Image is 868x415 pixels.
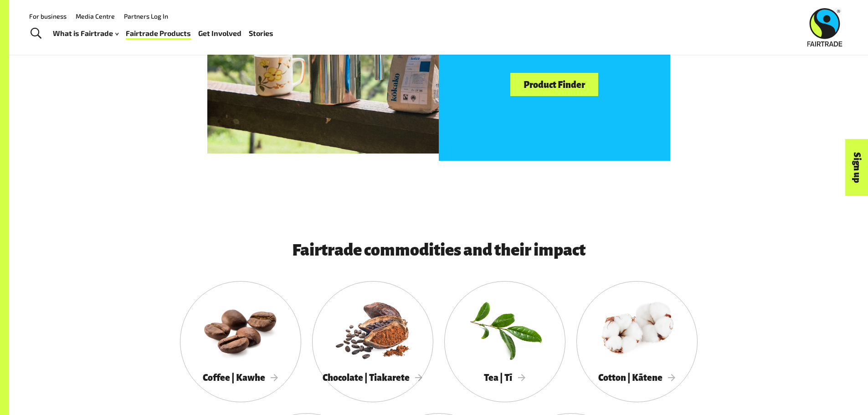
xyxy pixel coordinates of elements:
a: Toggle Search [25,22,47,45]
span: Coffee | Kawhe [203,373,278,383]
a: What is Fairtrade [53,27,118,40]
a: Media Centre [76,12,115,20]
a: Get Involved [198,27,241,40]
a: Chocolate | Tiakarete [312,281,433,402]
a: Cotton | Kātene [576,281,698,402]
a: Tea | Tī [444,281,565,402]
a: Product Finder [510,73,598,96]
span: Cotton | Kātene [598,373,676,383]
a: Partners Log In [124,12,168,20]
span: Chocolate | Tiakarete [323,373,423,383]
a: For business [29,12,67,20]
a: Stories [249,27,273,40]
span: Tea | Tī [484,373,525,383]
img: Fairtrade Australia New Zealand logo [807,8,842,46]
h3: Fairtrade commodities and their impact [207,241,670,259]
a: Fairtrade Products [126,27,191,40]
a: Coffee | Kawhe [180,281,301,402]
